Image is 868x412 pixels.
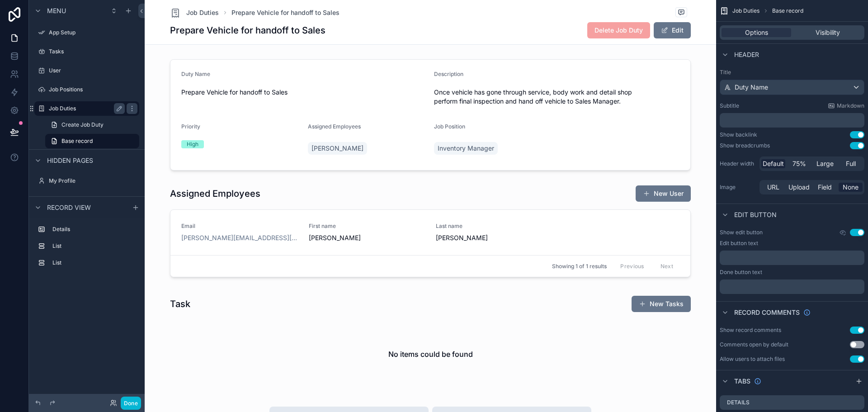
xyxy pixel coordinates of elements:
a: Markdown [828,102,864,109]
label: List [52,259,136,266]
span: None [843,183,859,192]
button: Edit [654,22,691,38]
span: URL [767,183,779,192]
label: My Profile [49,177,137,185]
span: Field [818,183,832,192]
span: Large [816,159,834,168]
span: Record view [47,203,91,212]
div: scrollable content [29,218,145,279]
label: Title [720,69,864,76]
div: scrollable content [720,251,864,265]
span: Job Duties [186,8,219,17]
button: Duty Name [720,80,864,95]
span: Default [763,159,784,168]
div: Comments open by default [720,341,788,348]
span: Base record [772,7,803,14]
label: User [49,67,137,74]
span: Upload [788,183,810,192]
label: Image [720,184,756,191]
a: Tasks [34,44,139,59]
span: Create Job Duty [61,121,104,128]
label: Details [52,226,136,233]
span: Edit button [734,210,777,219]
div: scrollable content [720,279,864,294]
a: Job Duties [170,7,219,18]
span: Job Duties [732,7,759,14]
a: App Setup [34,25,139,40]
div: Show record comments [720,327,781,334]
span: Header [734,50,759,59]
a: Base record [45,134,139,148]
a: Prepare Vehicle for handoff to Sales [231,8,340,17]
label: Tasks [49,48,137,55]
span: Menu [47,6,66,15]
label: App Setup [49,29,137,36]
a: Job Positions [34,82,139,97]
span: Tabs [734,377,750,386]
a: Job Duties [34,101,139,116]
span: Options [745,28,768,37]
label: Show edit button [720,229,763,236]
button: Done [121,397,141,410]
a: Create Job Duty [45,118,139,132]
label: Job Positions [49,86,137,93]
label: Subtitle [720,102,739,109]
a: User [34,63,139,78]
span: Markdown [837,102,864,109]
label: List [52,242,136,250]
label: Job Duties [49,105,121,112]
div: Show backlink [720,131,757,138]
span: Full [846,159,856,168]
div: Allow users to attach files [720,355,785,363]
label: Edit button text [720,240,758,247]
span: Base record [61,137,93,145]
h1: Prepare Vehicle for handoff to Sales [170,24,325,37]
label: Done button text [720,269,762,276]
div: Show breadcrumbs [720,142,770,149]
span: 75% [793,159,806,168]
label: Header width [720,160,756,167]
span: Record comments [734,308,800,317]
a: My Profile [34,174,139,188]
span: Visibility [816,28,840,37]
span: Duty Name [735,83,768,92]
span: Hidden pages [47,156,93,165]
div: scrollable content [720,113,864,128]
